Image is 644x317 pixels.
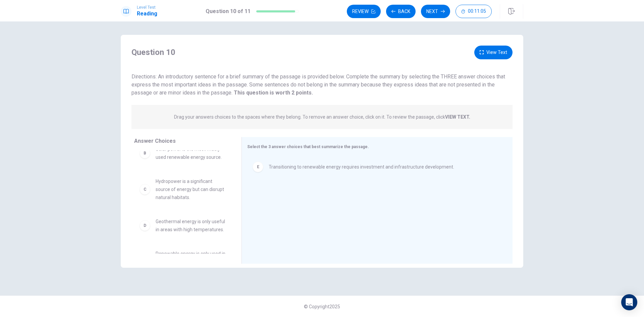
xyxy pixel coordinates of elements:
[140,184,150,195] div: C
[134,172,231,207] div: CHydropower is a significant source of energy but can disrupt natural habitats.
[455,5,492,18] button: 00:11:05
[137,5,157,10] span: Level Test
[131,73,505,96] span: Directions: An introductory sentence for a brief summary of the passage is provided below. Comple...
[247,156,502,178] div: ETransitioning to renewable energy requires investment and infrastructure development.
[386,5,416,18] button: Back
[253,162,263,172] div: E
[621,294,637,310] div: Open Intercom Messenger
[421,5,450,18] button: Next
[269,163,454,171] span: Transitioning to renewable energy requires investment and infrastructure development.
[140,148,150,158] div: B
[232,89,313,96] strong: This question is worth 2 points.
[206,7,251,15] h1: Question 10 of 11
[134,140,231,167] div: BSolar power is the most widely used renewable energy source.
[474,46,513,59] button: View Text
[347,5,381,18] button: Review
[156,217,225,234] span: Geothermal energy is only useful in areas with high temperatures.
[468,9,486,14] span: 00:11:05
[140,220,150,231] div: D
[131,47,175,58] h4: Question 10
[156,177,225,201] span: Hydropower is a significant source of energy but can disrupt natural habitats.
[156,145,225,161] span: Solar power is the most widely used renewable energy source.
[156,250,225,274] span: Renewable energy is only used in a few countries around the world.
[134,244,231,279] div: Renewable energy is only used in a few countries around the world.
[137,10,157,18] h1: Reading
[304,304,340,309] span: © Copyright 2025
[445,114,470,120] strong: VIEW TEXT.
[247,144,369,149] span: Select the 3 answer choices that best summarize the passage.
[134,212,231,239] div: DGeothermal energy is only useful in areas with high temperatures.
[174,114,470,120] p: Drag your answers choices to the spaces where they belong. To remove an answer choice, click on i...
[134,138,176,144] span: Answer Choices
